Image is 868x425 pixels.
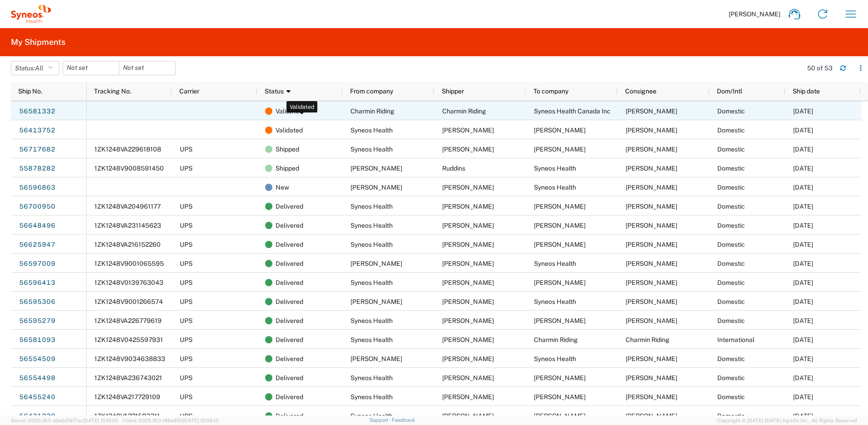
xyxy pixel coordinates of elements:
[11,418,118,423] span: Server: 2025.18.0-a0edd1917ac
[350,165,402,172] span: Elise Ruddins
[717,88,742,95] span: Dom/Intl
[94,279,163,286] span: 1ZK1248V0139763043
[350,412,393,420] span: Syneos Health
[63,61,119,75] input: Not set
[276,102,303,121] span: Validated
[442,355,494,362] span: Louella Lutchi
[19,161,56,176] a: 55878282
[717,336,755,343] span: International
[94,146,161,153] span: 1ZK1248VA229618108
[276,235,303,254] span: Delivered
[717,393,745,401] span: Domestic
[717,279,745,286] span: Domestic
[534,127,586,134] span: Allen DeSena
[180,336,192,343] span: UPS
[442,203,494,210] span: Juan Gonzalez
[180,146,192,153] span: UPS
[19,409,56,424] a: 56431230
[276,349,303,368] span: Delivered
[83,418,118,423] span: [DATE] 10:10:00
[793,355,813,362] span: 08/20/2025
[94,88,131,95] span: Tracking No.
[717,355,745,362] span: Domestic
[626,203,677,210] span: Aimee Nguyen
[534,203,586,210] span: Aimee Nguyen
[179,88,199,95] span: Carrier
[94,412,160,420] span: 1ZK1248VA221583311
[717,317,745,324] span: Domestic
[793,146,813,153] span: 09/04/2025
[717,260,745,267] span: Domestic
[626,412,677,420] span: Raghu Batchu
[793,393,813,401] span: 08/11/2025
[180,355,192,362] span: UPS
[793,222,813,229] span: 08/28/2025
[534,241,586,248] span: Marilyn Roman
[534,355,576,362] span: Syneos Health
[350,184,402,191] span: Lauri Filar
[19,219,56,233] a: 56648496
[19,238,56,252] a: 56625947
[626,355,677,362] span: Juan Gonzalez
[19,200,56,214] a: 56700950
[729,10,780,18] span: [PERSON_NAME]
[276,273,303,292] span: Delivered
[626,336,670,343] span: Charmin Riding
[180,222,192,229] span: UPS
[442,260,494,267] span: Lauri Filar
[276,216,303,235] span: Delivered
[19,104,56,119] a: 56581332
[94,241,161,248] span: 1ZK1248VA216152260
[350,127,393,134] span: Syneos Health
[717,107,745,115] span: Domestic
[276,197,303,216] span: Delivered
[442,336,494,343] span: JuanCarlos Gonzalez
[19,390,56,405] a: 56455240
[276,254,303,273] span: Delivered
[19,314,56,328] a: 56595279
[442,412,494,420] span: Juan Gonzalez
[350,279,393,286] span: Syneos Health
[793,88,820,95] span: Ship date
[626,393,677,401] span: Michael Green
[717,298,745,305] span: Domestic
[442,146,494,153] span: Juan Gonzalez
[350,146,393,153] span: Syneos Health
[370,417,392,423] a: Support
[392,417,415,423] a: Feedback
[626,298,677,305] span: Juan Gonzalez
[793,279,813,286] span: 08/25/2025
[19,352,56,366] a: 56554509
[94,165,164,172] span: 1ZK1248V9008591450
[793,241,813,248] span: 08/27/2025
[442,374,494,381] span: Juan Gonzalez
[19,257,56,271] a: 56597009
[350,393,393,401] span: Syneos Health
[350,374,393,381] span: Syneos Health
[626,165,677,172] span: JuanCarlos Gonzalez
[626,279,677,286] span: Lauri Filar
[276,292,303,311] span: Delivered
[442,165,465,172] span: Ruddins
[717,127,745,134] span: Domestic
[180,241,192,248] span: UPS
[534,374,586,381] span: Louella Lutchi
[717,412,745,420] span: Domestic
[94,355,165,362] span: 1ZK1248V9034638833
[19,276,56,290] a: 56596413
[350,317,393,324] span: Syneos Health
[19,181,56,195] a: 56596863
[11,37,65,48] h2: My Shipments
[534,298,576,305] span: Syneos Health
[180,317,192,324] span: UPS
[626,184,677,191] span: Juan Gonzalez
[94,393,160,401] span: 1ZK1248VA217729109
[350,107,395,115] span: Charmin Riding
[276,311,303,330] span: Delivered
[276,159,299,178] span: Shipped
[94,203,161,210] span: 1ZK1248VA204961177
[442,298,494,305] span: Amanda Eiber
[94,317,162,324] span: 1ZK1248VA226779619
[276,368,303,387] span: Delivered
[265,88,284,95] span: Status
